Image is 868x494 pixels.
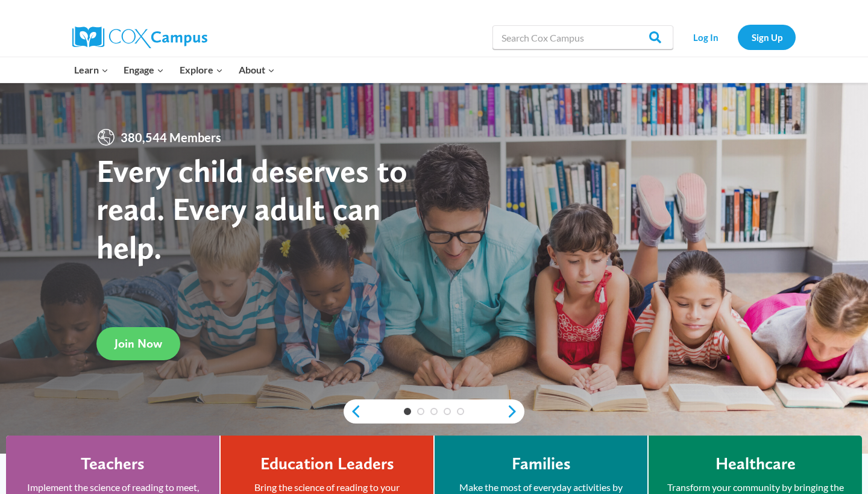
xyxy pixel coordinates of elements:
a: Sign Up [738,25,796,49]
nav: Secondary Navigation [679,25,796,49]
h4: Education Leaders [260,454,394,474]
span: Explore [180,62,223,78]
span: Learn [74,62,108,78]
a: 3 [430,408,438,415]
a: 2 [417,408,424,415]
h4: Teachers [81,454,145,474]
h4: Healthcare [715,454,796,474]
a: 4 [444,408,451,415]
input: Search Cox Campus [492,25,673,49]
span: Join Now [115,336,162,351]
span: 380,544 Members [116,128,226,147]
a: 1 [404,408,411,415]
strong: Every child deserves to read. Every adult can help. [96,151,407,266]
div: content slider buttons [344,399,524,424]
a: next [506,404,524,419]
span: Engage [124,62,164,78]
nav: Primary Navigation [66,57,282,83]
h4: Families [512,454,571,474]
a: Join Now [96,327,180,360]
a: previous [344,404,362,419]
img: Cox Campus [72,27,207,48]
span: About [239,62,275,78]
a: Log In [679,25,732,49]
a: 5 [457,408,464,415]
